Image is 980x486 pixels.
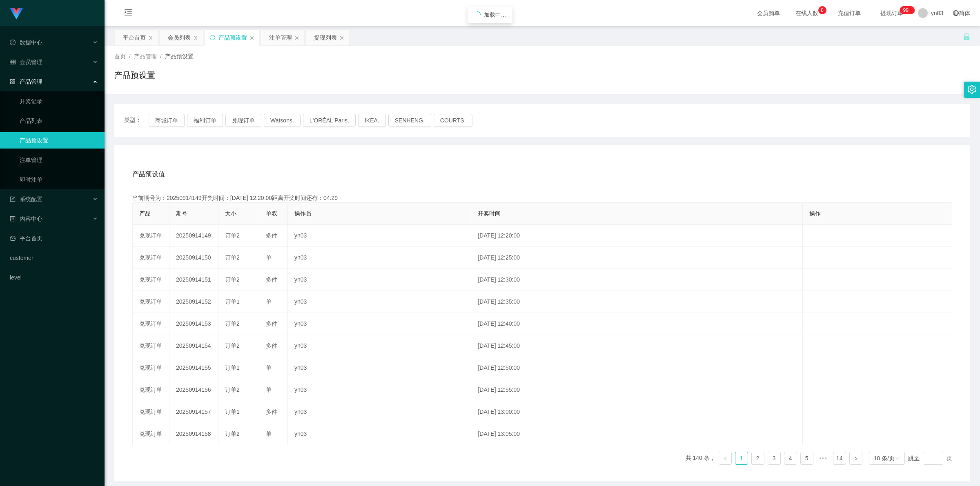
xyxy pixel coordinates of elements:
td: 兑现订单 [133,423,169,445]
div: 当前期号为：20250914149开奖时间：[DATE] 12:20:00距离开奖时间还有：04:29 [132,194,952,202]
span: 订单2 [225,431,240,437]
span: 首页 [114,53,126,60]
li: 4 [784,452,797,465]
div: 提现列表 [314,30,337,45]
button: 商城订单 [149,114,185,127]
h1: 产品预设置 [114,69,155,81]
td: [DATE] 12:45:00 [471,335,803,357]
i: 图标: left [723,456,728,461]
i: 图标: down [895,456,900,462]
td: [DATE] 12:35:00 [471,291,803,313]
span: 订单2 [225,254,240,261]
span: 订单2 [225,320,240,327]
i: 图标: close [294,36,299,40]
p: 8 [821,6,824,14]
td: 20250914151 [169,269,218,291]
li: 2 [751,452,764,465]
span: 在线人数 [791,10,822,16]
td: 20250914156 [169,379,218,401]
td: yn03 [288,269,471,291]
a: 产品预设置 [20,132,98,149]
li: 上一页 [719,452,732,465]
a: 产品列表 [20,113,98,129]
span: 会员管理 [10,59,42,65]
button: SENHENG. [388,114,431,127]
button: 兑现订单 [225,114,261,127]
td: yn03 [288,313,471,335]
span: 订单2 [225,232,240,239]
td: [DATE] 13:00:00 [471,401,803,423]
span: 单 [266,298,272,305]
span: 产品预设值 [132,169,165,179]
span: 大小 [225,210,236,217]
sup: 290 [900,6,914,14]
i: 图标: table [10,59,16,65]
span: 加载中... [484,11,506,18]
td: 20250914157 [169,401,218,423]
span: 操作员 [294,210,312,217]
span: 期号 [176,210,187,217]
td: [DATE] 13:05:00 [471,423,803,445]
i: 图标: appstore-o [10,79,16,84]
i: 图标: close [148,36,153,40]
div: 跳至 页 [908,452,952,465]
td: yn03 [288,291,471,313]
td: yn03 [288,423,471,445]
i: 图标: right [853,456,858,461]
td: 兑现订单 [133,401,169,423]
a: 即时注单 [20,171,98,188]
td: [DATE] 12:50:00 [471,357,803,379]
i: 图标: close [249,36,254,40]
span: 单 [266,431,272,437]
i: 图标: close [339,36,344,40]
span: 多件 [266,342,277,349]
a: 3 [768,452,780,464]
a: 1 [735,452,748,464]
span: 订单2 [225,386,240,393]
td: 20250914154 [169,335,218,357]
td: 兑现订单 [133,313,169,335]
i: 图标: check-circle-o [10,40,16,45]
i: 图标: form [10,196,16,202]
li: 14 [833,452,846,465]
i: 图标: global [953,10,959,16]
span: 产品 [139,210,151,217]
span: 多件 [266,320,277,327]
span: 单 [266,364,272,371]
span: 产品管理 [10,78,42,85]
button: Watsons. [264,114,301,127]
td: yn03 [288,247,471,269]
div: 平台首页 [123,30,146,45]
td: [DATE] 12:30:00 [471,269,803,291]
td: 20250914152 [169,291,218,313]
span: 操作 [809,210,821,217]
span: 订单2 [225,342,240,349]
td: yn03 [288,379,471,401]
td: 兑现订单 [133,269,169,291]
span: 内容中心 [10,215,42,222]
span: 订单1 [225,298,240,305]
a: level [10,269,98,286]
li: 共 140 条， [686,452,715,465]
span: 多件 [266,276,277,283]
td: 20250914155 [169,357,218,379]
li: 3 [768,452,781,465]
td: yn03 [288,357,471,379]
td: 兑现订单 [133,291,169,313]
i: 图标: unlock [963,33,970,40]
td: 兑现订单 [133,225,169,247]
td: [DATE] 12:20:00 [471,225,803,247]
td: 20250914153 [169,313,218,335]
li: 下一页 [849,452,862,465]
td: [DATE] 12:40:00 [471,313,803,335]
li: 向后 5 页 [817,452,830,465]
button: 福利订单 [187,114,223,127]
a: 注单管理 [20,152,98,168]
a: 5 [801,452,813,464]
span: 订单1 [225,364,240,371]
a: 4 [784,452,797,464]
td: 兑现订单 [133,335,169,357]
span: 系统配置 [10,196,42,202]
i: 图标: profile [10,216,16,222]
